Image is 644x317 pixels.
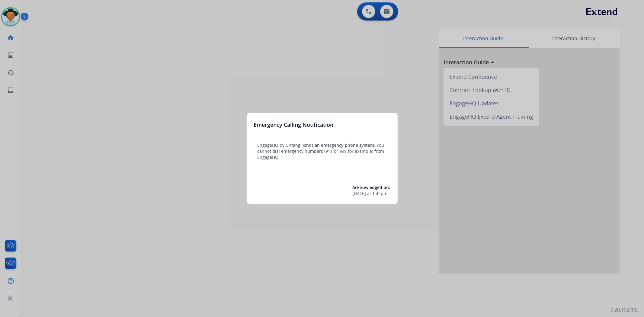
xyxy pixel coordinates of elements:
[373,191,388,197] span: 1:42pm
[254,120,334,129] h3: Emergency Calling Notification
[306,142,374,148] span: not an emergency phone system
[353,191,366,197] span: [DATE]
[610,306,638,313] p: 0.20.1027RC
[258,142,387,160] p: EngageHQ by Untangl is . You cannot dial emergency numbers (911 or 999 for example) from EngageHQ.
[353,191,390,197] div: at
[353,184,390,190] span: Acknowledged on:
